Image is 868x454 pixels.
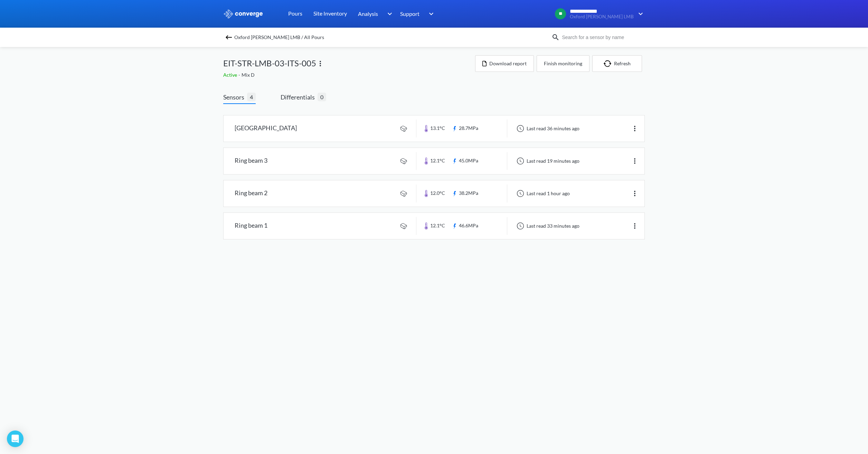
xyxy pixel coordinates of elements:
[475,55,534,72] button: Download report
[592,55,642,72] button: Refresh
[400,9,419,18] span: Support
[7,431,23,447] div: Open Intercom Messenger
[238,72,242,78] span: -
[281,92,318,102] span: Differentials
[223,9,263,18] img: logo_ewhite.svg
[631,189,639,198] img: more.svg
[631,157,639,165] img: more.svg
[560,34,643,41] input: Search for a sensor by name
[234,32,324,42] span: Oxford [PERSON_NAME] LMB / All Pours
[223,71,475,79] div: Mix D
[318,93,326,101] span: 0
[247,93,256,101] span: 4
[631,222,639,230] img: more.svg
[424,10,435,18] img: downArrow.svg
[358,9,378,18] span: Analysis
[225,33,233,41] img: backspace.svg
[383,10,394,18] img: downArrow.svg
[634,10,645,18] img: downArrow.svg
[223,57,316,70] span: EIT-STR-LMB-03-ITS-005
[537,55,589,72] button: Finish monitoring
[604,60,614,67] img: icon-refresh.svg
[570,14,634,19] span: Oxford [PERSON_NAME] LMB
[223,92,247,102] span: Sensors
[482,61,487,66] img: icon-file.svg
[631,124,639,133] img: more.svg
[223,72,238,78] span: Active
[551,33,560,41] img: icon-search.svg
[316,59,324,68] img: more.svg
